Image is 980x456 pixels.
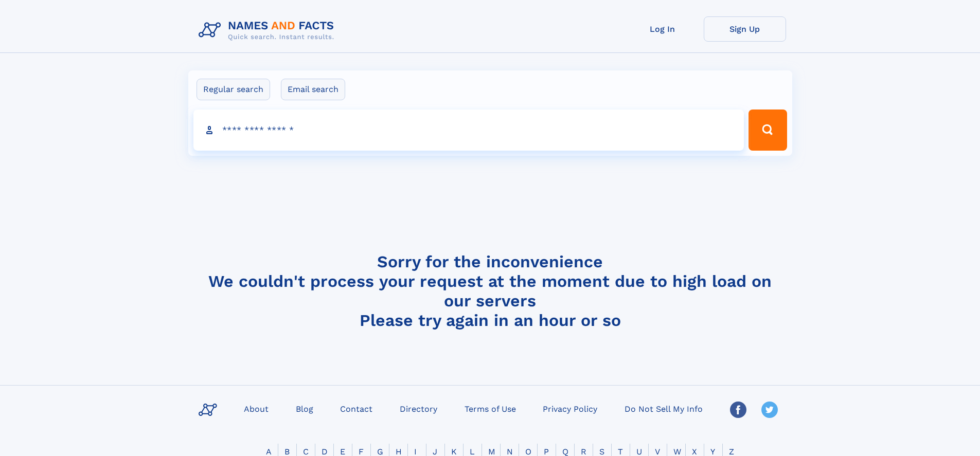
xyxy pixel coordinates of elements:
img: Facebook [730,402,746,418]
label: Email search [281,79,345,100]
a: Do Not Sell My Info [620,401,707,416]
h4: Sorry for the inconvenience We couldn't process your request at the moment due to high load on ou... [194,252,786,330]
a: Directory [396,401,441,416]
a: Sign Up [704,16,786,42]
a: Log In [621,16,704,42]
a: Blog [292,401,317,416]
img: Twitter [761,402,778,418]
button: Search Button [749,110,787,151]
a: Terms of Use [460,401,520,416]
label: Regular search [197,79,270,100]
img: Logo Names and Facts [194,16,343,44]
input: search input [193,110,744,151]
a: About [240,401,273,416]
a: Privacy Policy [539,401,601,416]
a: Contact [336,401,377,416]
